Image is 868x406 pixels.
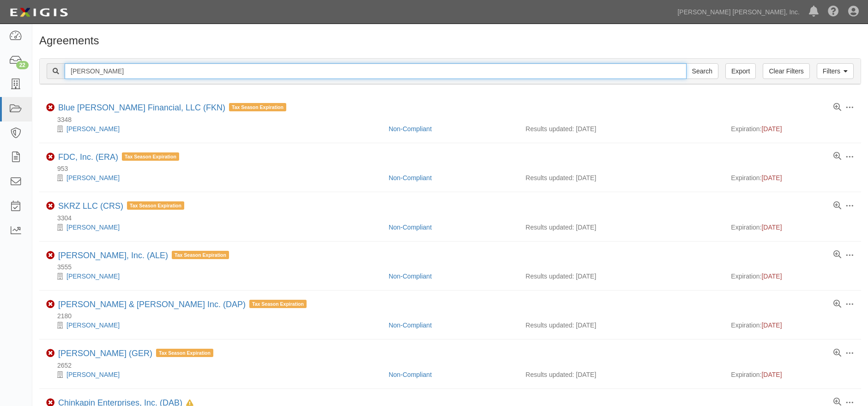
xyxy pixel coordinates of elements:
[46,202,54,210] i: Non-Compliant
[761,371,782,378] span: [DATE]
[58,300,246,309] a: [PERSON_NAME] & [PERSON_NAME] Inc. (DAP)
[156,349,213,357] span: Tax Season Expiration
[46,272,382,281] div: Mericia Mills
[731,124,854,133] div: Expiration:
[389,273,432,280] a: Non-Compliant
[46,361,861,370] div: 2652
[46,251,54,260] i: Non-Compliant
[46,213,861,223] div: 3304
[58,349,152,358] a: [PERSON_NAME] (GER)
[525,173,717,182] div: Results updated: [DATE]
[46,311,861,321] div: 2180
[46,223,382,232] div: Donald Krzesniak
[46,349,54,358] i: Non-Compliant
[817,63,854,79] a: Filters
[761,125,782,133] span: [DATE]
[389,371,432,378] a: Non-Compliant
[66,224,120,231] a: [PERSON_NAME]
[525,223,717,232] div: Results updated: [DATE]
[229,103,286,111] span: Tax Season Expiration
[46,124,382,133] div: Paula Jewell
[763,63,809,79] a: Clear Filters
[525,370,717,379] div: Results updated: [DATE]
[7,4,71,21] img: logo-5460c22ac91f19d4615b14bd174203de0afe785f0fc80cf4dbbc73dc1793850b.png
[761,224,782,231] span: [DATE]
[58,251,229,261] div: Mericia Mills, Inc. (ALE)
[833,103,841,112] a: View results summary
[66,125,120,133] a: [PERSON_NAME]
[761,174,782,182] span: [DATE]
[833,251,841,259] a: View results summary
[46,164,861,173] div: 953
[58,152,118,162] a: FDC, Inc. (ERA)
[525,272,717,281] div: Results updated: [DATE]
[673,3,804,21] a: [PERSON_NAME] [PERSON_NAME], Inc.
[66,371,120,378] a: [PERSON_NAME]
[46,262,861,272] div: 3555
[58,152,179,163] div: FDC, Inc. (ERA)
[725,63,756,79] a: Export
[16,61,29,69] div: 22
[249,300,307,308] span: Tax Season Expiration
[731,321,854,330] div: Expiration:
[46,115,861,124] div: 3348
[46,370,382,379] div: Paramjit K. Nijjar
[127,201,184,210] span: Tax Season Expiration
[66,174,120,182] a: [PERSON_NAME]
[46,300,54,309] i: Non-Compliant
[761,273,782,280] span: [DATE]
[731,223,854,232] div: Expiration:
[525,124,717,133] div: Results updated: [DATE]
[58,103,225,112] a: Blue [PERSON_NAME] Financial, LLC (FKN)
[389,224,432,231] a: Non-Compliant
[833,152,841,161] a: View results summary
[58,349,213,359] div: Paramjit K. Nijjar (GER)
[761,321,782,329] span: [DATE]
[525,321,717,330] div: Results updated: [DATE]
[828,6,839,18] i: Help Center - Complianz
[122,152,179,161] span: Tax Season Expiration
[46,173,382,182] div: Franklin D. Cooper, Jr.
[58,300,307,310] div: William & Johnson Inc. (DAP)
[833,202,841,210] a: View results summary
[66,273,120,280] a: [PERSON_NAME]
[39,35,861,47] h1: Agreements
[833,349,841,358] a: View results summary
[686,63,718,79] input: Search
[172,251,229,259] span: Tax Season Expiration
[833,300,841,309] a: View results summary
[58,103,286,113] div: Blue Jay Financial, LLC (FKN)
[58,201,184,212] div: SKRZ LLC (CRS)
[389,125,432,133] a: Non-Compliant
[46,153,54,161] i: Non-Compliant
[58,251,168,260] a: [PERSON_NAME], Inc. (ALE)
[731,272,854,281] div: Expiration:
[389,321,432,329] a: Non-Compliant
[46,321,382,330] div: Al Johnson
[58,201,123,211] a: SKRZ LLC (CRS)
[731,173,854,182] div: Expiration:
[66,321,120,329] a: [PERSON_NAME]
[65,63,687,79] input: Search
[389,174,432,182] a: Non-Compliant
[46,103,54,112] i: Non-Compliant
[731,370,854,379] div: Expiration:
